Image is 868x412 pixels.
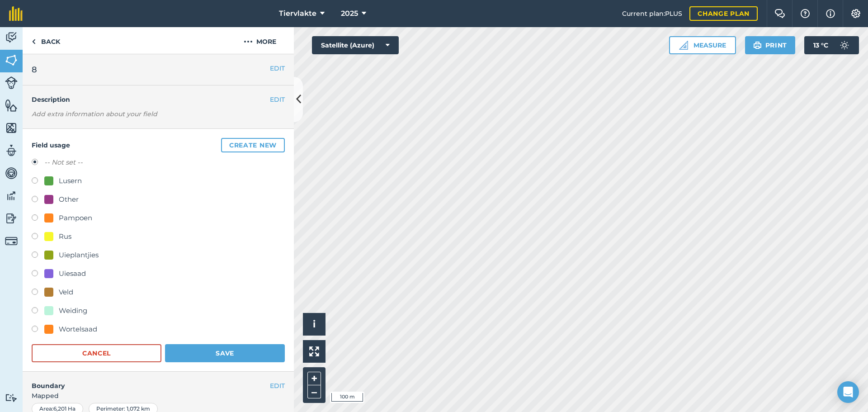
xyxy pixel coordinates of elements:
img: A cog icon [850,9,861,18]
img: fieldmargin Logo [9,6,23,21]
div: Other [59,194,79,205]
a: Back [23,27,69,54]
img: svg+xml;base64,PD94bWwgdmVyc2lvbj0iMS4wIiBlbmNvZGluZz0idXRmLTgiPz4KPCEtLSBHZW5lcmF0b3I6IEFkb2JlIE... [5,144,18,157]
span: i [313,318,316,330]
button: Create new [221,138,285,152]
div: Rus [59,231,71,242]
span: 13 ° C [813,36,828,54]
h4: Field usage [32,138,285,152]
img: Ruler icon [679,41,688,50]
button: Save [165,344,285,362]
span: Current plan : PLUS [622,9,682,19]
div: Pampoen [59,213,92,223]
img: svg+xml;base64,PHN2ZyB4bWxucz0iaHR0cDovL3d3dy53My5vcmcvMjAwMC9zdmciIHdpZHRoPSI1NiIgaGVpZ2h0PSI2MC... [5,53,18,67]
div: Weiding [59,305,87,316]
img: svg+xml;base64,PHN2ZyB4bWxucz0iaHR0cDovL3d3dy53My5vcmcvMjAwMC9zdmciIHdpZHRoPSI1NiIgaGVpZ2h0PSI2MC... [5,99,18,112]
em: Add extra information about your field [32,110,157,118]
img: svg+xml;base64,PHN2ZyB4bWxucz0iaHR0cDovL3d3dy53My5vcmcvMjAwMC9zdmciIHdpZHRoPSIyMCIgaGVpZ2h0PSIyNC... [244,36,253,47]
label: -- Not set -- [44,157,83,168]
button: + [307,372,321,385]
div: Lusern [59,175,82,186]
span: 2025 [341,8,358,19]
img: svg+xml;base64,PD94bWwgdmVyc2lvbj0iMS4wIiBlbmNvZGluZz0idXRmLTgiPz4KPCEtLSBHZW5lcmF0b3I6IEFkb2JlIE... [5,393,18,402]
h4: Boundary [23,372,270,391]
button: EDIT [270,95,285,104]
button: EDIT [270,381,285,391]
img: svg+xml;base64,PD94bWwgdmVyc2lvbj0iMS4wIiBlbmNvZGluZz0idXRmLTgiPz4KPCEtLSBHZW5lcmF0b3I6IEFkb2JlIE... [5,76,18,89]
img: svg+xml;base64,PD94bWwgdmVyc2lvbj0iMS4wIiBlbmNvZGluZz0idXRmLTgiPz4KPCEtLSBHZW5lcmF0b3I6IEFkb2JlIE... [5,31,18,44]
img: svg+xml;base64,PD94bWwgdmVyc2lvbj0iMS4wIiBlbmNvZGluZz0idXRmLTgiPz4KPCEtLSBHZW5lcmF0b3I6IEFkb2JlIE... [5,212,18,225]
button: – [307,385,321,398]
button: Satellite (Azure) [312,36,399,54]
span: Tiervlakte [279,8,316,19]
button: More [226,27,294,54]
button: Print [745,36,796,54]
img: Two speech bubbles overlapping with the left bubble in the forefront [774,9,785,18]
img: svg+xml;base64,PD94bWwgdmVyc2lvbj0iMS4wIiBlbmNvZGluZz0idXRmLTgiPz4KPCEtLSBHZW5lcmF0b3I6IEFkb2JlIE... [5,166,18,180]
img: svg+xml;base64,PD94bWwgdmVyc2lvbj0iMS4wIiBlbmNvZGluZz0idXRmLTgiPz4KPCEtLSBHZW5lcmF0b3I6IEFkb2JlIE... [5,235,18,247]
img: svg+xml;base64,PHN2ZyB4bWxucz0iaHR0cDovL3d3dy53My5vcmcvMjAwMC9zdmciIHdpZHRoPSI1NiIgaGVpZ2h0PSI2MC... [5,121,18,135]
button: 13 °C [804,36,859,54]
img: svg+xml;base64,PHN2ZyB4bWxucz0iaHR0cDovL3d3dy53My5vcmcvMjAwMC9zdmciIHdpZHRoPSIxNyIgaGVpZ2h0PSIxNy... [826,8,835,19]
span: 8 [32,63,37,76]
div: Uiesaad [59,268,86,279]
div: Uieplantjies [59,250,99,260]
img: A question mark icon [800,9,811,18]
img: svg+xml;base64,PD94bWwgdmVyc2lvbj0iMS4wIiBlbmNvZGluZz0idXRmLTgiPz4KPCEtLSBHZW5lcmF0b3I6IEFkb2JlIE... [5,189,18,203]
img: svg+xml;base64,PHN2ZyB4bWxucz0iaHR0cDovL3d3dy53My5vcmcvMjAwMC9zdmciIHdpZHRoPSI5IiBoZWlnaHQ9IjI0Ii... [32,36,36,47]
div: Open Intercom Messenger [837,381,859,403]
div: Wortelsaad [59,324,97,335]
span: Mapped [23,391,294,401]
img: svg+xml;base64,PHN2ZyB4bWxucz0iaHR0cDovL3d3dy53My5vcmcvMjAwMC9zdmciIHdpZHRoPSIxOSIgaGVpZ2h0PSIyNC... [753,40,762,51]
button: Measure [669,36,736,54]
img: Four arrows, one pointing top left, one top right, one bottom right and the last bottom left [309,346,319,356]
img: svg+xml;base64,PD94bWwgdmVyc2lvbj0iMS4wIiBlbmNvZGluZz0idXRmLTgiPz4KPCEtLSBHZW5lcmF0b3I6IEFkb2JlIE... [835,36,854,54]
a: Change plan [689,6,758,21]
div: Veld [59,287,73,298]
button: Cancel [32,344,161,362]
h4: Description [32,95,285,104]
button: i [303,313,325,336]
button: EDIT [270,63,285,73]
